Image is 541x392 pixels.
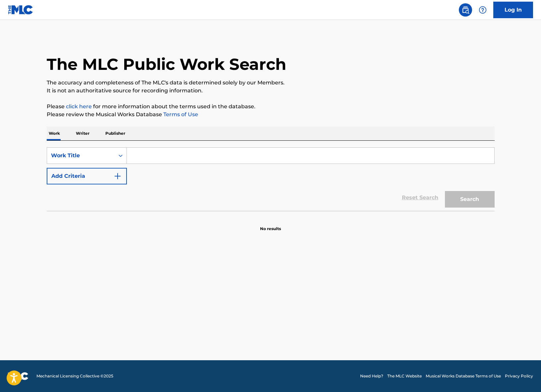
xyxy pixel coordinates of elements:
p: Publisher [103,126,127,140]
img: logo [8,372,28,380]
div: Work Title [51,152,111,160]
img: MLC Logo [8,5,33,15]
p: Writer [74,126,91,140]
a: click here [66,103,92,110]
p: Work [47,126,62,140]
img: search [461,6,469,14]
a: Privacy Policy [505,373,533,379]
a: Public Search [459,3,472,17]
p: No results [260,218,281,232]
a: Log In [493,2,533,18]
div: Help [476,3,489,17]
a: Musical Works Database Terms of Use [426,373,501,379]
form: Search Form [47,147,495,211]
a: Terms of Use [162,111,198,118]
p: Please for more information about the terms used in the database. [47,103,495,111]
a: The MLC Website [387,373,422,379]
h1: The MLC Public Work Search [47,54,286,74]
iframe: Chat Widget [508,360,541,392]
p: It is not an authoritative source for recording information. [47,87,495,95]
img: 9d2ae6d4665cec9f34b9.svg [114,172,122,180]
img: help [479,6,487,14]
span: Mechanical Licensing Collective © 2025 [36,373,113,379]
p: The accuracy and completeness of The MLC's data is determined solely by our Members. [47,79,495,87]
p: Please review the Musical Works Database [47,111,495,119]
a: Need Help? [360,373,383,379]
button: Add Criteria [47,168,127,184]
